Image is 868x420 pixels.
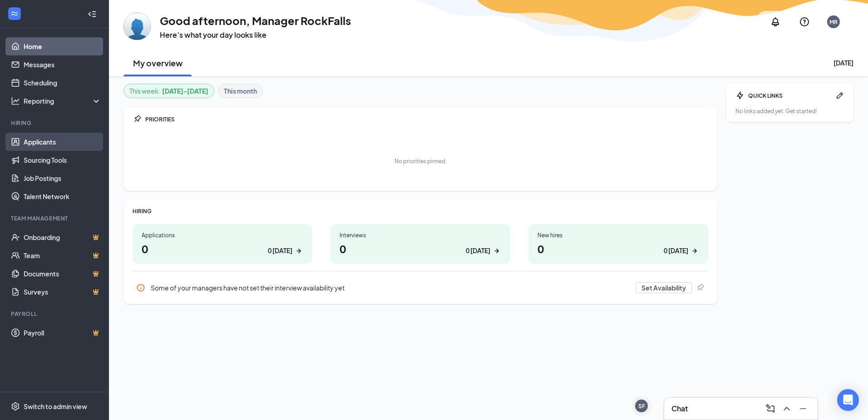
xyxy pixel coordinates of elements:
h3: Here’s what your day looks like [160,30,351,40]
a: Job Postings [24,169,101,187]
a: OnboardingCrown [24,228,101,246]
div: Open Intercom Messenger [837,389,859,411]
div: Switch to admin view [24,402,87,411]
h1: Good afternoon, Manager RockFalls [160,13,351,28]
a: PayrollCrown [24,324,101,342]
div: This week : [129,86,208,96]
a: Messages [24,55,101,74]
svg: Settings [11,402,20,411]
img: Manager RockFalls [123,13,151,40]
svg: Pin [133,115,142,124]
a: Talent Network [24,187,101,205]
a: InfoSome of your managers have not set their interview availability yetSet AvailabilityPin [133,279,708,297]
div: Hiring [11,119,99,127]
button: ComposeMessage [763,401,778,416]
div: HIRING [133,207,708,215]
svg: QuestionInfo [799,16,810,27]
div: PRIORITIES [145,115,708,123]
svg: Bolt [735,91,745,100]
h1: 0 [538,241,699,256]
h3: Chat [671,404,688,414]
div: New hires [538,231,699,239]
button: ChevronUp [779,401,794,416]
div: Some of your managers have not set their interview availability yet [151,283,630,292]
svg: Pen [835,91,844,100]
svg: Collapse [88,10,97,19]
div: [DATE] [833,58,853,67]
div: No priorities pinned. [395,157,447,165]
div: SF [638,402,645,410]
div: Interviews [340,231,501,239]
svg: Pin [695,283,705,292]
div: Payroll [11,310,99,318]
svg: ArrowRight [690,246,699,255]
button: Set Availability [636,282,692,293]
div: Team Management [11,215,99,222]
div: QUICK LINKS [748,92,832,100]
b: [DATE] - [DATE] [162,86,208,96]
a: Sourcing Tools [24,151,101,169]
svg: ChevronUp [781,403,792,414]
svg: ComposeMessage [765,403,776,414]
div: MR [829,18,838,26]
b: This month [224,86,257,96]
div: Some of your managers have not set their interview availability yet [133,279,708,297]
div: 0 [DATE] [268,246,292,255]
a: TeamCrown [24,246,101,265]
svg: ArrowRight [492,246,501,255]
div: Applications [142,231,303,239]
h1: 0 [142,241,303,256]
svg: Notifications [770,16,781,27]
a: Applications00 [DATE]ArrowRight [133,224,312,264]
a: SurveysCrown [24,283,101,301]
svg: Analysis [11,96,20,105]
h2: My overview [133,57,182,69]
svg: Minimize [798,403,809,414]
svg: ArrowRight [294,246,303,255]
div: No links added yet. Get started! [735,107,844,115]
h1: 0 [340,241,501,256]
svg: WorkstreamLogo [10,9,19,18]
a: New hires00 [DATE]ArrowRight [528,224,708,264]
div: 0 [DATE] [664,246,688,255]
a: DocumentsCrown [24,265,101,283]
a: Interviews00 [DATE]ArrowRight [330,224,510,264]
div: 0 [DATE] [466,246,490,255]
svg: Info [136,283,145,292]
a: Home [24,37,101,55]
div: Reporting [24,96,102,105]
button: Minimize [796,401,810,416]
a: Applicants [24,133,101,151]
a: Scheduling [24,74,101,92]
